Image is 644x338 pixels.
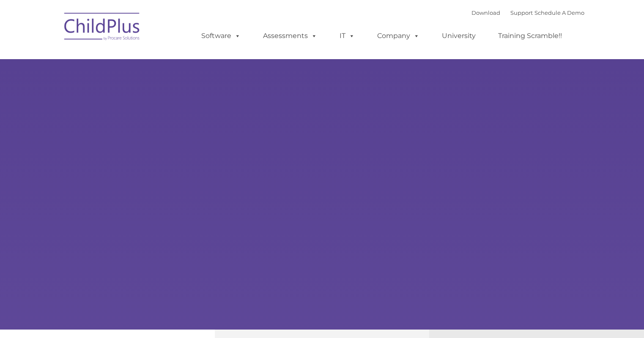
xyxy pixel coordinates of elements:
[331,27,363,44] a: IT
[471,9,584,16] font: |
[369,27,428,44] a: Company
[193,27,249,44] a: Software
[433,27,484,44] a: University
[534,9,584,16] a: Schedule A Demo
[510,9,533,16] a: Support
[255,27,326,44] a: Assessments
[490,27,570,44] a: Training Scramble!!
[60,7,145,49] img: ChildPlus by Procare Solutions
[471,9,500,16] a: Download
